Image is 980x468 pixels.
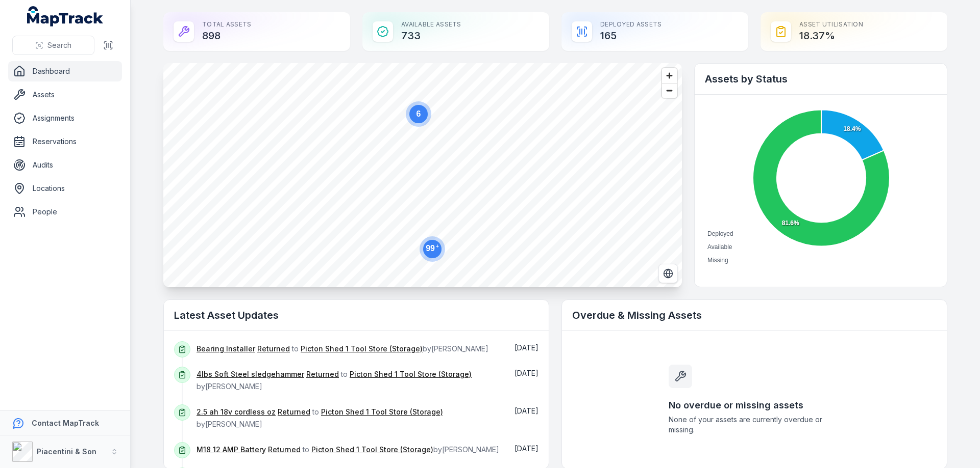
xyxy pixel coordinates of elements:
text: 6 [416,109,421,118]
a: Returned [257,344,290,354]
a: Bearing Installer [197,344,255,354]
time: 8/20/2025, 3:42:53 PM [514,369,538,377]
a: Returned [268,445,301,455]
time: 8/20/2025, 1:34:01 PM [514,406,538,415]
button: Zoom in [662,68,677,83]
a: 2.5 ah 18v cordless oz [197,407,276,417]
h2: Overdue & Missing Assets [572,308,937,322]
span: [DATE] [514,406,538,415]
a: Locations [8,178,122,199]
a: People [8,202,122,222]
h3: No overdue or missing assets [669,398,840,412]
span: Deployed [707,230,733,237]
strong: Piacentini & Son [37,447,96,456]
a: M18 12 AMP Battery [197,445,266,455]
a: Picton Shed 1 Tool Store (Storage) [311,445,433,455]
span: [DATE] [514,343,538,352]
span: Available [707,243,732,251]
time: 8/20/2025, 1:32:29 PM [514,444,538,453]
button: Zoom out [662,83,677,98]
a: Returned [306,369,339,379]
span: Search [47,40,71,50]
span: [DATE] [514,369,538,377]
span: to by [PERSON_NAME] [197,407,443,428]
a: Assignments [8,108,122,128]
a: Assets [8,85,122,105]
tspan: + [436,243,439,249]
span: [DATE] [514,444,538,453]
span: Missing [707,257,728,264]
a: Returned [278,407,310,417]
a: Dashboard [8,61,122,81]
a: Picton Shed 1 Tool Store (Storage) [350,369,472,379]
h2: Latest Asset Updates [174,308,538,322]
a: MapTrack [27,6,104,26]
button: Switch to Satellite View [658,264,678,283]
canvas: Map [163,63,682,287]
button: Search [12,36,94,55]
a: Reservations [8,131,122,152]
a: Picton Shed 1 Tool Store (Storage) [321,407,443,417]
strong: Contact MapTrack [32,419,99,427]
a: 4lbs Soft Steel sledgehammer [197,369,304,379]
h2: Assets by Status [705,72,937,86]
a: Picton Shed 1 Tool Store (Storage) [301,344,423,354]
span: to by [PERSON_NAME] [197,370,472,391]
text: 99 [426,243,439,253]
span: to by [PERSON_NAME] [197,344,488,353]
span: to by [PERSON_NAME] [197,445,499,454]
time: 8/20/2025, 3:42:53 PM [514,343,538,352]
a: Audits [8,155,122,175]
span: None of your assets are currently overdue or missing. [669,415,840,435]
